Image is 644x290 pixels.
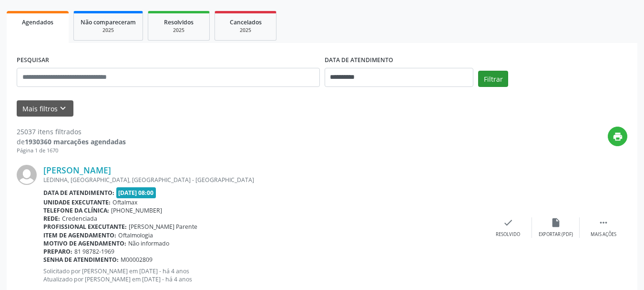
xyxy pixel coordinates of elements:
label: DATA DE ATENDIMENTO [325,53,393,68]
span: Agendados [22,18,53,26]
b: Telefone da clínica: [43,206,109,215]
div: Página 1 de 1670 [17,147,126,155]
span: [DATE] 08:00 [116,187,156,198]
img: img [17,165,37,185]
i: check [503,217,513,228]
button: Filtrar [478,71,508,87]
i: keyboard_arrow_down [58,103,68,114]
div: Exportar (PDF) [539,231,573,238]
button: Mais filtroskeyboard_arrow_down [17,100,73,117]
span: Não compareceram [81,18,136,26]
b: Profissional executante: [43,223,127,231]
span: Oftalmax [112,198,137,206]
b: Item de agendamento: [43,231,116,239]
i:  [598,217,609,228]
div: 2025 [155,27,203,34]
span: [PHONE_NUMBER] [111,206,162,215]
b: Motivo de agendamento: [43,239,126,247]
b: Preparo: [43,247,72,256]
b: Data de atendimento: [43,189,114,197]
label: PESQUISAR [17,53,49,68]
span: [PERSON_NAME] Parente [129,223,197,231]
b: Unidade executante: [43,198,111,206]
div: 2025 [81,27,136,34]
div: Resolvido [496,231,520,238]
button: print [608,127,627,146]
span: Credenciada [62,215,97,223]
span: Não informado [128,239,169,247]
a: [PERSON_NAME] [43,165,111,175]
span: M00002809 [121,256,153,264]
span: Oftalmologia [118,231,153,239]
div: de [17,137,126,147]
i: insert_drive_file [551,217,561,228]
b: Rede: [43,215,60,223]
p: Solicitado por [PERSON_NAME] em [DATE] - há 4 anos Atualizado por [PERSON_NAME] em [DATE] - há 4 ... [43,267,484,283]
i: print [613,131,623,142]
b: Senha de atendimento: [43,256,119,264]
div: 2025 [222,27,269,34]
span: 81 98782-1969 [74,247,114,256]
div: 25037 itens filtrados [17,127,126,137]
span: Resolvidos [164,18,194,26]
strong: 1930360 marcações agendadas [25,137,126,146]
span: Cancelados [230,18,262,26]
div: LEDINHA, [GEOGRAPHIC_DATA], [GEOGRAPHIC_DATA] - [GEOGRAPHIC_DATA] [43,176,484,184]
div: Mais ações [591,231,616,238]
